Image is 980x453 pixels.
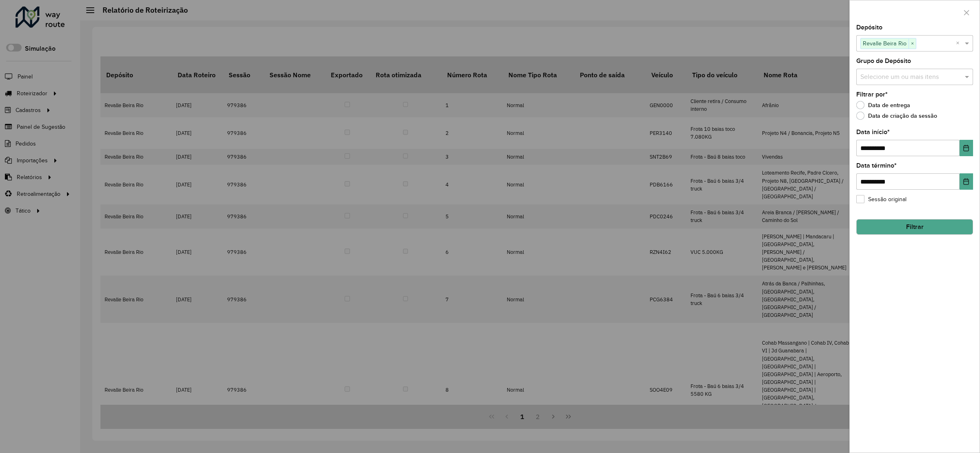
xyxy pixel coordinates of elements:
label: Sessão original [856,195,906,204]
button: Choose Date [960,140,973,156]
span: Revalle Beira Rio [861,38,909,48]
label: Data término [856,161,897,170]
label: Data de criação da sessão [856,112,937,120]
button: Choose Date [960,173,973,190]
label: Depósito [856,22,882,32]
span: Clear all [956,38,963,48]
button: Filtrar [856,219,973,235]
label: Data início [856,127,890,137]
label: Grupo de Depósito [856,56,911,66]
span: × [909,39,916,49]
label: Filtrar por [856,90,888,99]
label: Data de entrega [856,101,910,109]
